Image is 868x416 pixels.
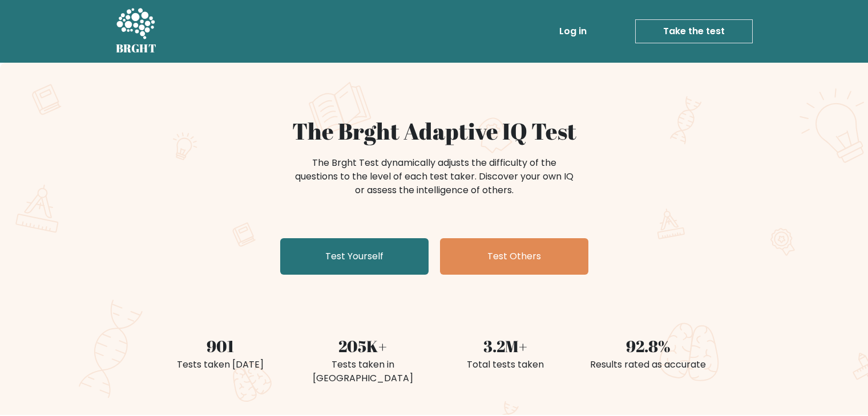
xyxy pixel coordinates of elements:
div: 3.2M+ [441,334,570,358]
a: Take the test [635,19,753,43]
a: Test Others [440,238,588,275]
div: 901 [156,334,285,358]
div: 205K+ [298,334,427,358]
a: Log in [555,20,591,43]
div: Tests taken [DATE] [156,358,285,372]
div: The Brght Test dynamically adjusts the difficulty of the questions to the level of each test take... [292,156,577,197]
a: Test Yourself [280,238,429,275]
h5: BRGHT [116,42,157,55]
h1: The Brght Adaptive IQ Test [156,117,713,145]
div: Tests taken in [GEOGRAPHIC_DATA] [298,358,427,385]
div: 92.8% [584,334,713,358]
div: Total tests taken [441,358,570,372]
a: BRGHT [116,5,157,58]
div: Results rated as accurate [584,358,713,372]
